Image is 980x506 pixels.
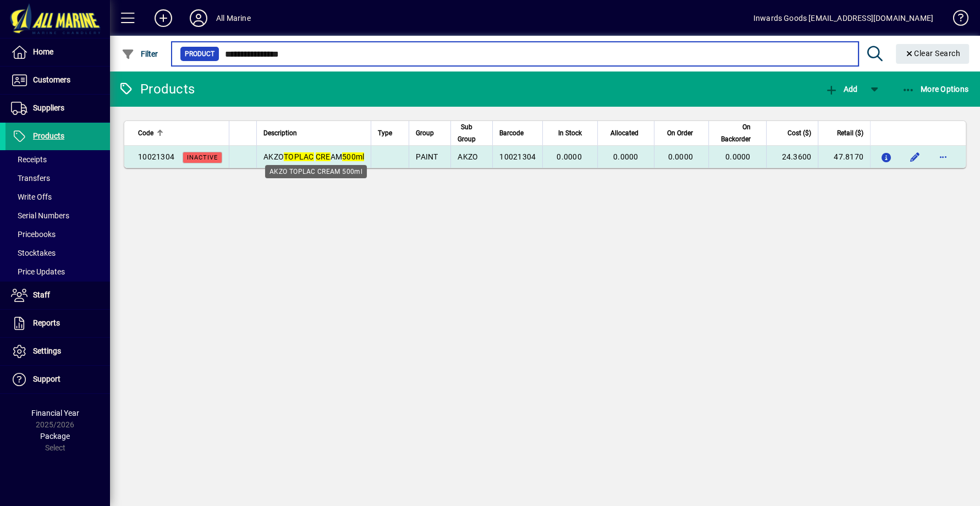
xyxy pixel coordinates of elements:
[138,127,153,139] span: Code
[138,152,174,161] span: 10021304
[934,148,952,166] button: More options
[613,152,638,161] span: 0.0000
[549,127,591,139] div: In Stock
[458,121,476,145] span: Sub Group
[33,75,70,84] span: Customers
[818,146,870,168] td: 47.8170
[753,9,933,27] div: Inwards Goods [EMAIL_ADDRESS][DOMAIN_NAME]
[416,127,434,139] span: Group
[715,121,761,145] div: On Backorder
[146,8,181,28] button: Add
[458,152,478,161] span: AKZO
[725,152,751,161] span: 0.0000
[11,155,47,164] span: Receipts
[342,152,364,161] em: 500ml
[5,206,110,225] a: Serial Numbers
[284,152,314,161] em: TOPLAC
[557,152,582,161] span: 0.0000
[5,225,110,244] a: Pricebooks
[265,165,367,178] div: AKZO TOPLAC CREAM 500ml
[667,127,693,139] span: On Order
[216,9,251,27] div: All Marine
[902,85,969,94] span: More Options
[33,47,53,56] span: Home
[263,127,364,139] div: Description
[5,67,110,94] a: Customers
[558,127,582,139] span: In Stock
[33,346,61,355] span: Settings
[5,150,110,169] a: Receipts
[33,131,64,140] span: Products
[263,127,297,139] span: Description
[33,318,60,327] span: Reports
[5,244,110,262] a: Stocktakes
[5,188,110,206] a: Write Offs
[11,174,50,183] span: Transfers
[416,152,438,161] span: PAINT
[766,146,818,168] td: 24.3600
[604,127,648,139] div: Allocated
[11,267,65,276] span: Price Updates
[378,127,392,139] span: Type
[906,148,923,166] button: Edit
[899,79,972,99] button: More Options
[5,169,110,188] a: Transfers
[11,193,52,201] span: Write Offs
[499,152,536,161] span: 10021304
[837,127,863,139] span: Retail ($)
[33,103,64,112] span: Suppliers
[118,80,195,98] div: Products
[5,310,110,337] a: Reports
[788,127,811,139] span: Cost ($)
[33,375,60,383] span: Support
[11,230,56,239] span: Pricebooks
[181,8,216,28] button: Profile
[668,152,693,161] span: 0.0000
[5,282,110,309] a: Staff
[610,127,638,139] span: Allocated
[263,152,364,161] span: AKZO AM
[122,50,158,58] span: Filter
[33,290,50,299] span: Staff
[5,338,110,365] a: Settings
[40,432,70,441] span: Package
[11,249,56,257] span: Stocktakes
[5,95,110,122] a: Suppliers
[5,366,110,393] a: Support
[185,48,214,59] span: Product
[499,127,536,139] div: Barcode
[896,44,970,64] button: Clear
[316,152,331,161] em: CRE
[119,44,161,64] button: Filter
[11,211,69,220] span: Serial Numbers
[944,2,966,38] a: Knowledge Base
[5,262,110,281] a: Price Updates
[822,79,860,99] button: Add
[661,127,703,139] div: On Order
[138,127,222,139] div: Code
[715,121,751,145] span: On Backorder
[458,121,486,145] div: Sub Group
[416,127,444,139] div: Group
[824,85,857,94] span: Add
[499,127,524,139] span: Barcode
[905,49,961,58] span: Clear Search
[378,127,402,139] div: Type
[5,38,110,66] a: Home
[31,409,79,417] span: Financial Year
[187,154,218,161] span: Inactive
